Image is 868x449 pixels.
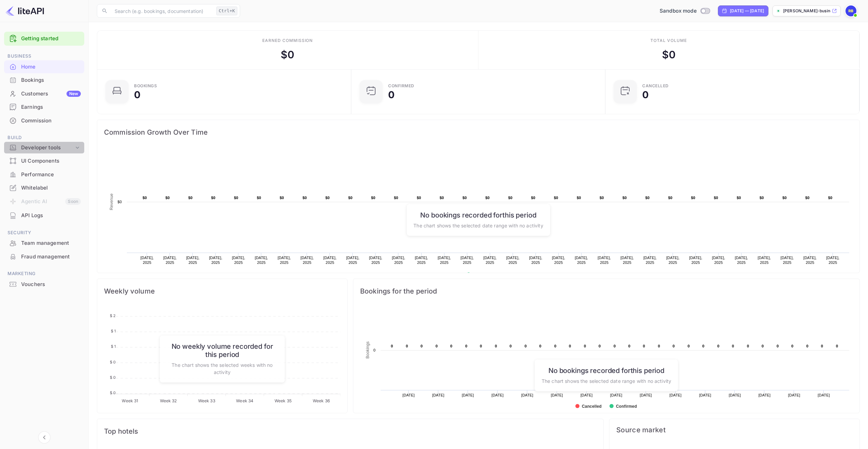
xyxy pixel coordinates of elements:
text: $0 [325,196,330,200]
text: [DATE], 2025 [323,256,337,265]
text: $0 [462,196,467,200]
text: [DATE], 2025 [598,256,611,265]
text: [DATE], 2025 [460,256,474,265]
text: [DATE] [521,393,533,397]
a: Whitelabel [4,181,84,194]
div: 0 [388,90,395,100]
button: Collapse navigation [38,431,50,444]
text: $0 [531,196,535,200]
text: 0 [539,344,541,348]
text: [DATE], 2025 [232,256,245,265]
text: $0 [211,196,216,200]
text: Confirmed [616,404,637,409]
tspan: $ 0 [110,360,116,364]
text: [DATE] [670,393,682,397]
a: API Logs [4,209,84,222]
text: [DATE], 2025 [278,256,291,265]
text: $0 [554,196,558,200]
tspan: Week 31 [122,398,138,403]
div: Home [21,63,81,71]
span: Top hotels [104,426,597,437]
text: [DATE], 2025 [712,256,725,265]
div: Team management [21,239,81,247]
a: Earnings [4,101,84,113]
div: Whitelabel [21,184,81,192]
div: Performance [4,168,84,181]
text: 0 [658,344,660,348]
text: [DATE], 2025 [438,256,451,265]
a: Home [4,60,84,73]
text: 0 [762,344,764,348]
text: [DATE], 2025 [781,256,794,265]
text: 0 [791,344,793,348]
div: Bookings [4,74,84,87]
tspan: $ 0 [110,375,116,380]
text: $0 [485,196,490,200]
text: [DATE], 2025 [186,256,200,265]
div: $ 0 [662,47,676,62]
text: 0 [495,344,497,348]
tspan: $ 1 [111,344,116,349]
text: 0 [747,344,749,348]
text: [DATE], 2025 [575,256,588,265]
a: CustomersNew [4,87,84,100]
text: 0 [421,344,423,348]
text: 0 [480,344,482,348]
span: Weekly volume [104,286,340,297]
text: [DATE], 2025 [369,256,382,265]
p: [PERSON_NAME]-business-jhy5s... [783,8,830,14]
input: Search (e.g. bookings, documentation) [111,4,214,18]
text: [DATE], 2025 [552,256,565,265]
div: Bookings [21,76,81,84]
text: 0 [465,344,467,348]
text: 0 [643,344,645,348]
a: Commission [4,114,84,127]
div: Click to change the date range period [718,5,768,16]
tspan: Week 32 [160,398,177,403]
text: $0 [577,196,581,200]
span: Source market [616,426,853,434]
div: Vouchers [21,281,81,288]
text: $0 [737,196,741,200]
text: $0 [280,196,284,200]
div: UI Components [4,154,84,168]
text: [DATE] [551,393,563,397]
h6: No bookings recorded for this period [413,211,543,219]
text: [DATE], 2025 [643,256,657,265]
text: $0 [257,196,261,200]
a: Team management [4,237,84,249]
text: [DATE], 2025 [163,256,177,265]
div: Confirmed [388,84,414,88]
div: Total volume [650,38,687,44]
text: [DATE] [432,393,444,397]
tspan: $ 0 [110,390,116,395]
div: Fraud management [21,253,81,261]
text: $0 [714,196,718,200]
div: Developer tools [4,142,84,154]
text: $0 [668,196,673,200]
div: Commission [21,117,81,125]
text: [DATE], 2025 [620,256,634,265]
text: [DATE], 2025 [255,256,268,265]
text: [DATE], 2025 [804,256,817,265]
text: Revenue [109,193,114,210]
div: Developer tools [21,144,74,152]
text: 0 [450,344,452,348]
text: [DATE], 2025 [666,256,679,265]
text: Revenue [473,272,490,277]
text: 0 [614,344,616,348]
a: Fraud management [4,250,84,263]
text: 0 [391,344,393,348]
h6: No bookings recorded for this period [542,366,671,374]
text: $0 [782,196,787,200]
div: $ 0 [281,47,294,62]
text: 0 [717,344,719,348]
a: Performance [4,168,84,181]
text: [DATE] [640,393,652,397]
text: [DATE] [699,393,711,397]
text: $0 [188,196,193,200]
text: 0 [554,344,556,348]
div: Fraud management [4,250,84,264]
div: 0 [134,90,141,100]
